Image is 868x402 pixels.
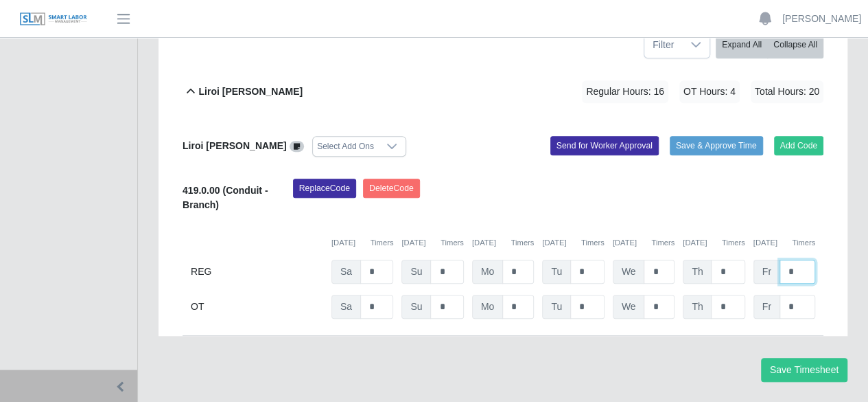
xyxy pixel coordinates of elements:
button: Liroi [PERSON_NAME] Regular Hours: 16 OT Hours: 4 Total Hours: 20 [183,64,823,120]
button: ReplaceCode [293,179,356,198]
div: bulk actions [716,32,823,58]
span: Sa [331,295,361,319]
div: [DATE] [472,237,534,249]
button: Timers [722,237,745,249]
span: Regular Hours: 16 [582,80,668,103]
span: Fr [753,295,780,319]
button: Add Code [774,136,824,155]
button: Timers [581,237,605,249]
span: Tu [542,295,571,319]
div: [DATE] [401,237,463,249]
b: Liroi [PERSON_NAME] [183,140,287,151]
span: OT Hours: 4 [679,80,740,103]
button: Timers [371,237,394,249]
span: Mo [472,260,503,284]
span: Filter [644,32,682,58]
div: [DATE] [613,237,675,249]
span: We [613,260,645,284]
div: [DATE] [542,237,604,249]
span: Total Hours: 20 [751,80,823,103]
button: Collapse All [767,32,823,58]
span: Su [401,260,431,284]
div: [DATE] [331,237,393,249]
span: Th [683,295,712,319]
span: Th [683,260,712,284]
div: [DATE] [683,237,744,249]
b: Liroi [PERSON_NAME] [198,85,303,99]
span: Su [401,295,431,319]
button: Timers [792,237,815,249]
button: Send for Worker Approval [550,136,659,155]
a: View/Edit Notes [290,140,305,151]
button: Save & Approve Time [670,136,763,155]
span: Sa [331,260,361,284]
button: Timers [651,237,675,249]
span: Tu [542,260,571,284]
div: [DATE] [753,237,815,249]
button: Timers [441,237,464,249]
span: Mo [472,295,503,319]
span: We [613,295,645,319]
b: 419.0.00 (Conduit - Branch) [183,185,268,210]
div: Select Add Ons [313,137,378,156]
div: REG [191,260,323,284]
a: [PERSON_NAME] [782,12,861,26]
span: Fr [753,260,780,284]
img: SLM Logo [19,12,88,27]
div: OT [191,295,323,319]
button: Save Timesheet [761,358,847,382]
button: Expand All [716,32,768,58]
button: DeleteCode [363,179,420,198]
button: Timers [511,237,534,249]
